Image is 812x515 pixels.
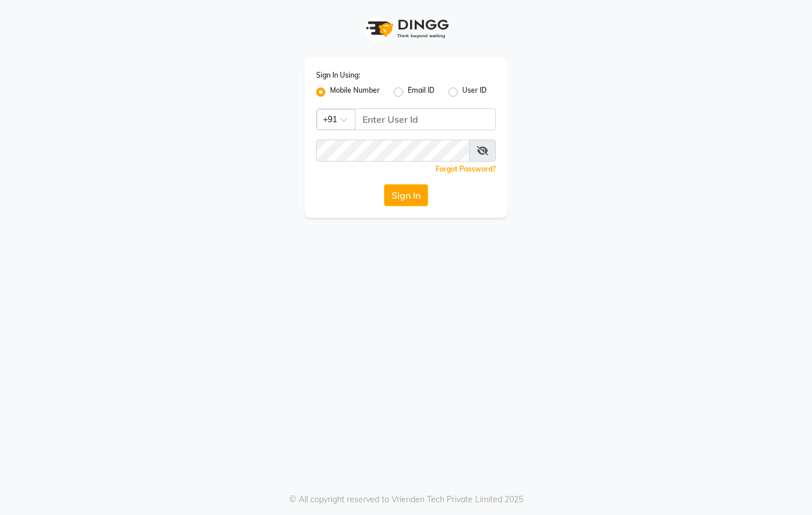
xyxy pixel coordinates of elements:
label: Email ID [408,85,434,99]
img: logo1.svg [360,12,452,46]
button: Sign In [384,184,428,206]
a: Forgot Password? [436,165,496,173]
input: Username [316,140,470,162]
label: Mobile Number [330,85,380,99]
input: Username [355,108,496,130]
label: Sign In Using: [316,70,360,81]
label: User ID [462,85,487,99]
